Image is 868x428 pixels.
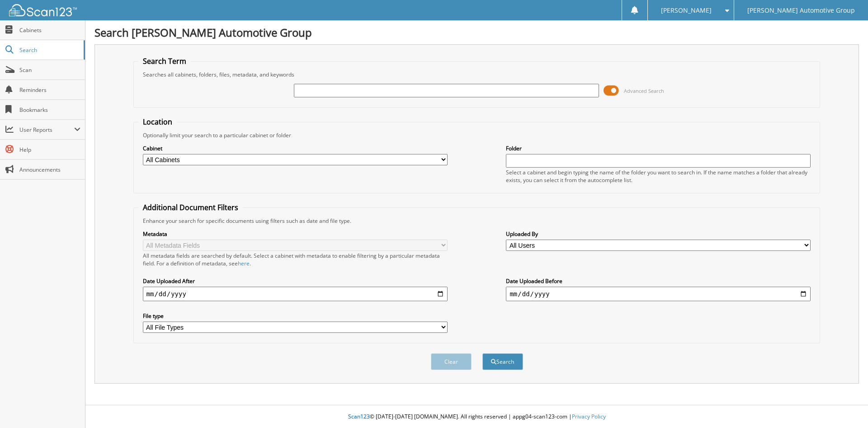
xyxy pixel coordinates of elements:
[85,406,868,428] div: © [DATE]-[DATE] [DOMAIN_NAME]. All rights reserved | appg04-scan123-com |
[482,353,523,370] button: Search
[238,260,250,267] a: here
[138,217,816,225] div: Enhance your search for specific documents using filters such as date and file type.
[143,287,448,301] input: start
[19,26,80,34] span: Cabinets
[624,87,664,94] span: Advanced Search
[506,144,811,152] label: Folder
[506,277,811,285] label: Date Uploaded Before
[143,144,448,152] label: Cabinet
[138,131,816,139] div: Optionally limit your search to a particular cabinet or folder
[138,71,816,78] div: Searches all cabinets, folders, files, metadata, and keywords
[19,146,80,154] span: Help
[348,413,370,420] span: Scan123
[9,4,77,16] img: scan123-logo-white.svg
[506,287,811,301] input: end
[747,8,855,13] span: [PERSON_NAME] Automotive Group
[138,202,243,212] legend: Additional Document Filters
[19,126,74,134] span: User Reports
[661,8,712,13] span: [PERSON_NAME]
[143,277,448,285] label: Date Uploaded After
[143,312,448,320] label: File type
[431,353,472,370] button: Clear
[143,252,448,267] div: All metadata fields are searched by default. Select a cabinet with metadata to enable filtering b...
[19,66,80,74] span: Scan
[506,168,811,184] div: Select a cabinet and begin typing the name of the folder you want to search in. If the name match...
[19,86,80,94] span: Reminders
[506,230,811,238] label: Uploaded By
[19,46,79,54] span: Search
[19,166,80,173] span: Announcements
[143,230,448,238] label: Metadata
[19,106,80,114] span: Bookmarks
[138,56,191,66] legend: Search Term
[94,25,859,40] h1: Search [PERSON_NAME] Automotive Group
[572,413,606,420] a: Privacy Policy
[138,117,177,127] legend: Location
